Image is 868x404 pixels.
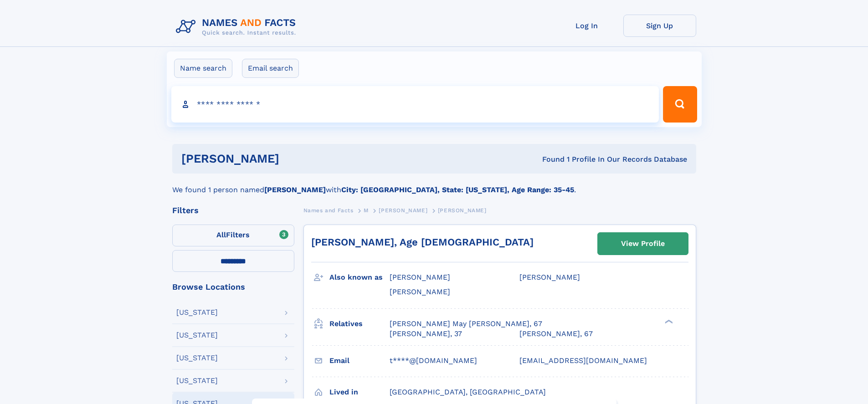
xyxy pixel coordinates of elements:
div: [US_STATE] [176,332,218,339]
span: [GEOGRAPHIC_DATA], [GEOGRAPHIC_DATA] [390,388,546,396]
a: [PERSON_NAME] May [PERSON_NAME], 67 [390,319,542,329]
a: [PERSON_NAME] [379,205,427,216]
b: [PERSON_NAME] [264,185,326,194]
div: [US_STATE] [176,354,218,362]
div: ❯ [663,318,673,324]
b: City: [GEOGRAPHIC_DATA], State: [US_STATE], Age Range: 35-45 [341,185,574,194]
a: [PERSON_NAME], Age [DEMOGRAPHIC_DATA] [311,236,534,248]
label: Email search [242,59,299,78]
label: Filters [172,225,294,246]
div: Filters [172,206,294,215]
h3: Email [329,353,390,368]
div: [US_STATE] [176,377,218,384]
div: Found 1 Profile In Our Records Database [411,154,687,164]
span: [PERSON_NAME] [519,273,580,281]
button: Search Button [663,86,697,123]
span: [PERSON_NAME] [379,207,427,214]
div: [US_STATE] [176,309,218,316]
a: [PERSON_NAME], 67 [519,329,593,339]
span: M [364,207,369,214]
span: [EMAIL_ADDRESS][DOMAIN_NAME] [519,356,647,365]
span: All [216,230,226,239]
a: [PERSON_NAME], 37 [390,329,462,339]
input: search input [171,86,659,123]
a: M [364,205,369,216]
div: We found 1 person named with . [172,174,696,195]
h3: Lived in [329,384,390,400]
h3: Relatives [329,316,390,332]
label: Name search [174,59,232,78]
h1: [PERSON_NAME] [181,153,411,164]
h3: Also known as [329,270,390,285]
span: [PERSON_NAME] [438,207,487,214]
div: View Profile [621,233,665,254]
a: Names and Facts [303,205,354,216]
div: Browse Locations [172,283,294,291]
a: Log In [550,15,623,37]
span: [PERSON_NAME] [390,273,450,281]
a: View Profile [598,233,688,255]
img: Logo Names and Facts [172,15,303,39]
a: Sign Up [623,15,696,37]
span: [PERSON_NAME] [390,287,450,296]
